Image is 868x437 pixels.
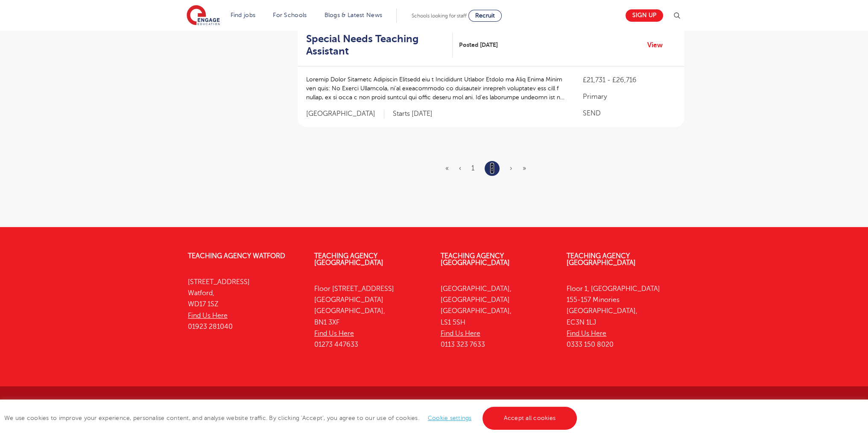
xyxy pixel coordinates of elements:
img: Engage Education [187,5,220,26]
p: Starts [DATE] [393,109,433,118]
p: Floor [STREET_ADDRESS] [GEOGRAPHIC_DATA] [GEOGRAPHIC_DATA], BN1 3XF 01273 447633 [314,283,428,351]
a: Special Needs Teaching Assistant [306,33,453,57]
a: Cookie settings [428,415,472,421]
a: Find Us Here [188,312,228,319]
span: » [523,164,526,172]
a: 2 [490,163,494,174]
a: Teaching Agency [GEOGRAPHIC_DATA] [567,252,636,267]
a: Teaching Agency [GEOGRAPHIC_DATA] [314,252,383,267]
a: 1 [471,164,474,172]
a: View [647,40,669,51]
p: [STREET_ADDRESS] Watford, WD17 1SZ 01923 281040 [188,276,301,332]
p: Primary [583,92,675,102]
span: Schools looking for staff [412,13,467,19]
span: [GEOGRAPHIC_DATA] [306,109,384,118]
a: Blogs & Latest News [324,12,383,18]
a: Accept all cookies [482,407,577,430]
h2: Special Needs Teaching Assistant [306,33,446,57]
a: Find Us Here [441,330,480,337]
a: For Schools [273,12,307,18]
p: SEND [583,108,675,118]
a: Find jobs [231,12,256,18]
a: Teaching Agency [GEOGRAPHIC_DATA] [441,252,510,267]
a: First [445,164,449,172]
a: Previous [459,164,461,172]
p: Floor 1, [GEOGRAPHIC_DATA] 155-157 Minories [GEOGRAPHIC_DATA], EC3N 1LJ 0333 150 8020 [567,283,680,351]
p: £21,731 - £26,716 [583,75,675,85]
span: › [510,164,512,172]
a: Find Us Here [314,330,354,337]
span: Posted [DATE] [459,40,498,49]
span: Recruit [475,12,495,19]
span: We use cookies to improve your experience, personalise content, and analyse website traffic. By c... [4,415,579,421]
a: Find Us Here [567,330,606,337]
a: Teaching Agency Watford [188,252,285,260]
p: Loremip Dolor Sitametc Adipiscin Elitsedd eiu t Incididunt Utlabor Etdolo ma Aliq Enima Minim ven... [306,75,566,102]
a: Sign up [625,9,663,22]
a: Recruit [468,10,502,22]
p: [GEOGRAPHIC_DATA], [GEOGRAPHIC_DATA] [GEOGRAPHIC_DATA], LS1 5SH 0113 323 7633 [441,283,554,351]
